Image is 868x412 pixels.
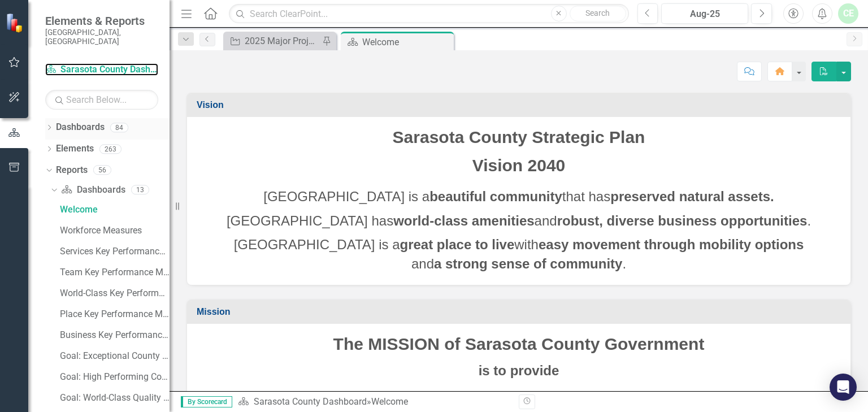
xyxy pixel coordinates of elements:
div: Goal: Exceptional County Services Aligned with Resources [60,351,170,361]
strong: preserved natural assets. [610,189,774,204]
span: The MISSION of Sarasota County Government [333,335,705,353]
span: Search [585,8,610,18]
div: Business Key Performance Measures [60,330,170,340]
span: [GEOGRAPHIC_DATA] has and . [227,213,811,228]
button: Aug-25 [661,3,748,24]
div: Place Key Performance Measures [60,309,170,319]
div: 263 [99,144,121,154]
strong: is to provide [479,363,559,378]
span: Vision 2040 [472,156,566,175]
a: Reports [56,164,88,177]
div: Goal: High Performing County Team [60,372,170,382]
a: Welcome [57,201,170,219]
a: Sarasota County Dashboard [45,63,158,76]
strong: easy movement through mobility options [539,237,804,252]
div: World-Class Key Performance Measures [60,288,170,298]
input: Search Below... [45,90,158,110]
a: 2025 Major Projects [226,34,319,48]
button: CE [838,3,858,24]
div: 2025 Major Projects [245,34,319,48]
strong: a strong sense of community [434,256,622,271]
h3: Mission [197,307,845,317]
strong: beautiful community [429,189,562,204]
div: Welcome [362,35,451,49]
a: Place Key Performance Measures [57,305,170,323]
div: 13 [131,185,149,195]
span: By Scorecard [181,396,232,407]
span: [GEOGRAPHIC_DATA] is a that has [263,189,774,204]
a: World-Class Key Performance Measures [57,284,170,302]
div: Welcome [60,205,170,215]
div: 56 [93,166,111,175]
div: Welcome [371,396,408,407]
strong: great place to live [400,237,515,252]
strong: robust, diverse business opportunities [557,213,808,228]
div: Open Intercom Messenger [830,374,857,401]
div: Goal: World-Class Quality Life Amenities [60,393,170,403]
span: [GEOGRAPHIC_DATA] is a with and . [234,237,804,271]
div: Services Key Performance Measures [60,246,170,257]
div: Workforce Measures [60,225,170,236]
div: Aug-25 [665,7,744,21]
div: Team Key Performance Measures [60,267,170,277]
img: ClearPoint Strategy [6,13,25,33]
small: [GEOGRAPHIC_DATA], [GEOGRAPHIC_DATA] [45,28,158,46]
a: Workforce Measures [57,222,170,240]
h3: Vision [197,100,845,110]
a: Goal: Exceptional County Services Aligned with Resources [57,347,170,365]
a: Dashboards [61,184,125,197]
span: Sarasota County Strategic Plan [393,128,645,146]
a: Elements [56,142,94,155]
a: Goal: High Performing County Team [57,368,170,386]
div: » [238,396,510,409]
a: Team Key Performance Measures [57,263,170,281]
span: Elements & Reports [45,14,158,28]
strong: world-class amenities [393,213,534,228]
button: Search [570,6,626,21]
a: Business Key Performance Measures [57,326,170,344]
a: Dashboards [56,121,105,134]
input: Search ClearPoint... [229,4,628,24]
a: Goal: World-Class Quality Life Amenities [57,389,170,407]
a: Services Key Performance Measures [57,242,170,261]
a: Sarasota County Dashboard [254,396,367,407]
div: 84 [110,123,128,132]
